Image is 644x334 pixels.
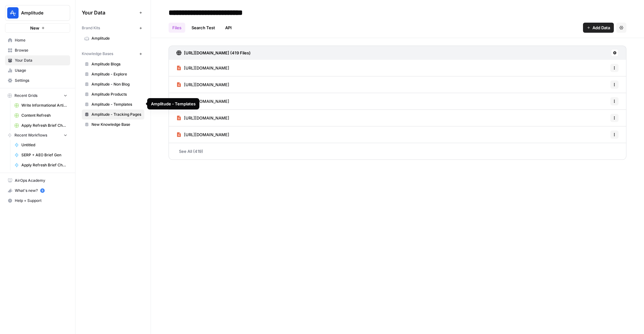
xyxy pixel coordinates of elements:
a: Amplitude Products [82,89,144,99]
span: Usage [15,68,67,73]
a: Untitled [12,140,70,150]
div: Amplitude - Templates [151,101,196,107]
a: Amplitude - Explore [82,69,144,79]
a: See All (419) [169,143,626,159]
span: New [30,25,39,31]
span: Amplitude - Non Blog [92,81,142,87]
span: Content Refresh [21,113,67,118]
span: [URL][DOMAIN_NAME] [184,98,229,104]
span: Settings [15,78,67,83]
a: Amplitude [82,33,144,43]
a: Apply Refresh Brief Changes [12,160,70,170]
img: Amplitude Logo [7,7,19,19]
span: Apply Refresh Brief Changes Grid [21,123,67,128]
span: [URL][DOMAIN_NAME] [184,81,229,88]
span: SERP + AEO Brief Gen [21,152,67,158]
a: Amplitude - Templates [82,99,144,109]
a: [URL][DOMAIN_NAME] [176,76,229,93]
span: Write Informational Article [21,103,67,108]
span: Amplitude - Explore [92,71,142,77]
a: Search Test [188,23,219,33]
a: Content Refresh [12,110,70,120]
a: Browse [5,45,70,55]
span: Brand Kits [82,25,100,31]
span: Help + Support [15,198,67,203]
span: Amplitude [92,36,142,41]
a: [URL][DOMAIN_NAME] [176,110,229,126]
button: Workspace: Amplitude [5,5,70,21]
span: Amplitude - Templates [92,102,142,107]
text: 5 [42,189,43,192]
a: [URL][DOMAIN_NAME] (419 Files) [176,46,251,60]
span: Browse [15,47,67,53]
span: Amplitude Products [92,92,142,97]
a: 5 [40,188,45,193]
a: [URL][DOMAIN_NAME] [176,126,229,143]
button: New [5,23,70,33]
span: AirOps Academy [15,178,67,183]
span: Home [15,37,67,43]
a: AirOps Academy [5,175,70,186]
a: API [221,23,236,33]
button: Help + Support [5,196,70,206]
span: Your Data [82,9,137,16]
span: Untitled [21,142,67,148]
a: Amplitude Blogs [82,59,144,69]
h3: [URL][DOMAIN_NAME] (419 Files) [184,50,251,56]
span: [URL][DOMAIN_NAME] [184,131,229,138]
button: Add Data [583,23,614,33]
span: Apply Refresh Brief Changes [21,162,67,168]
span: New Knowledge Base [92,122,142,127]
span: Amplitude [21,10,59,16]
a: Files [169,23,185,33]
span: Recent Workflows [14,132,47,138]
button: What's new? 5 [5,186,70,196]
button: Recent Grids [5,91,70,100]
a: Write Informational Article [12,100,70,110]
span: Amplitude - Tracking Pages [92,112,142,117]
a: Usage [5,65,70,75]
span: [URL][DOMAIN_NAME] [184,115,229,121]
a: Your Data [5,55,70,65]
a: Amplitude - Tracking Pages [82,109,144,120]
a: Apply Refresh Brief Changes Grid [12,120,70,131]
span: Amplitude Blogs [92,61,142,67]
span: Your Data [15,58,67,63]
span: Recent Grids [14,93,37,98]
a: Settings [5,75,70,86]
a: [URL][DOMAIN_NAME] [176,93,229,109]
span: Knowledge Bases [82,51,113,57]
a: [URL][DOMAIN_NAME] [176,60,229,76]
div: What's new? [5,186,70,195]
span: Add Data [592,25,610,31]
a: New Knowledge Base [82,120,144,130]
a: Amplitude - Non Blog [82,79,144,89]
button: Recent Workflows [5,131,70,140]
a: Home [5,35,70,45]
a: SERP + AEO Brief Gen [12,150,70,160]
span: [URL][DOMAIN_NAME] [184,65,229,71]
